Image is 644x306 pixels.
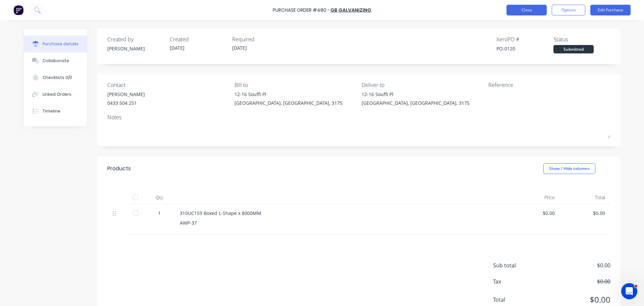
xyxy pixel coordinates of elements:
span: Sub total [493,261,543,269]
div: Products [107,165,131,173]
button: Show / Hide columns [543,163,595,174]
div: Submitted [553,45,594,53]
div: Bill to [234,81,357,89]
div: Required [232,35,289,43]
button: Collaborate [24,52,87,69]
div: Deliver to [362,81,484,89]
div: $0.00 [566,210,605,217]
div: Xero PO # [496,35,553,43]
div: Total [560,191,610,204]
div: Purchase details [43,41,78,47]
span: Total [493,296,543,304]
div: Collaborate [43,58,69,64]
div: Notes [107,113,610,121]
div: Purchase Order #480 - [273,7,330,14]
div: Contact [107,81,229,89]
div: 12-16 Souffi Pl [234,91,342,98]
div: [PERSON_NAME] [107,45,164,52]
span: Tax [493,277,543,286]
div: PO-0120 [496,45,553,52]
div: 310UC159 Boxed L-Shape x 8000MM [180,210,504,217]
iframe: Intercom live chat [621,283,637,299]
div: Created [170,35,227,43]
div: Price [510,191,560,204]
div: Checklists 0/0 [43,75,72,81]
button: Linked Orders [24,86,87,103]
div: AWP-37 [180,219,504,226]
button: Purchase details [24,36,87,52]
span: $0.00 [543,294,610,306]
div: [PERSON_NAME] [107,91,145,98]
button: Checklists 0/0 [24,69,87,86]
div: 1 [150,210,169,217]
div: Timeline [43,108,60,114]
div: [GEOGRAPHIC_DATA], [GEOGRAPHIC_DATA], 3175 [362,99,470,106]
button: Edit Purchase [590,5,631,15]
button: Close [506,5,547,15]
div: Status [553,35,610,43]
div: 0433 504 251 [107,99,145,106]
div: Created by [107,35,164,43]
button: Timeline [24,103,87,120]
div: 12-16 Souffi Pl [362,91,470,98]
span: $0.00 [543,277,610,286]
img: Factory [13,5,23,15]
div: Linked Orders [43,91,71,97]
a: GB GALVANIZING [330,7,371,13]
div: Qty [144,191,174,204]
div: [GEOGRAPHIC_DATA], [GEOGRAPHIC_DATA], 3175 [234,99,342,106]
button: Options [552,5,585,15]
span: $0.00 [543,261,610,269]
div: $0.00 [515,210,555,217]
div: Reference [488,81,610,89]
